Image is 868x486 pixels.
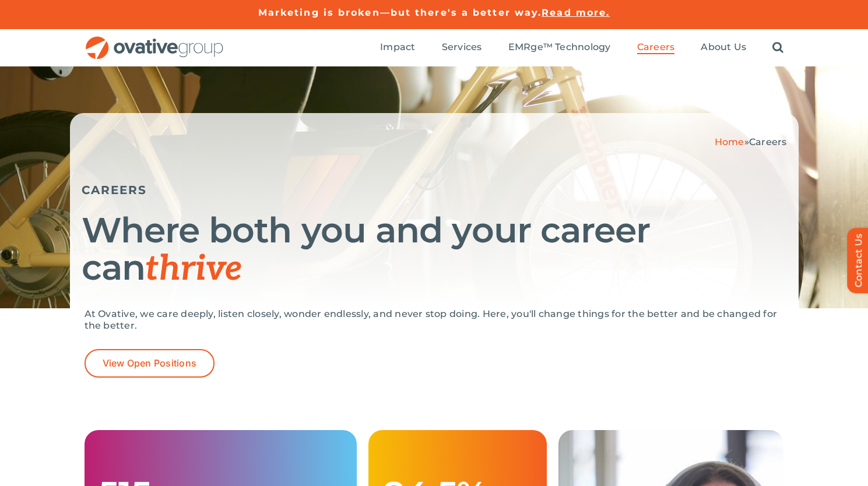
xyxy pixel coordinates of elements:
[82,212,787,288] h1: Where both you and your career can
[85,349,215,378] a: View Open Positions
[715,136,744,147] a: Home
[380,41,415,54] a: Impact
[508,41,611,53] span: EMRge™ Technology
[145,248,243,290] span: thrive
[442,41,482,54] a: Services
[542,7,610,18] a: Read more.
[103,358,197,369] span: View Open Positions
[701,41,746,53] span: About Us
[637,41,675,54] a: Careers
[442,41,482,53] span: Services
[85,35,224,46] a: OG_Full_horizontal_RGB
[85,308,784,332] p: At Ovative, we care deeply, listen closely, wonder endlessly, and never stop doing. Here, you'll ...
[701,41,746,54] a: About Us
[82,183,787,197] h5: CAREERS
[380,41,415,53] span: Impact
[772,41,783,54] a: Search
[715,136,787,147] span: »
[258,7,542,18] a: Marketing is broken—but there's a better way.
[508,41,611,54] a: EMRge™ Technology
[749,136,787,147] span: Careers
[637,41,675,53] span: Careers
[380,29,783,66] nav: Menu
